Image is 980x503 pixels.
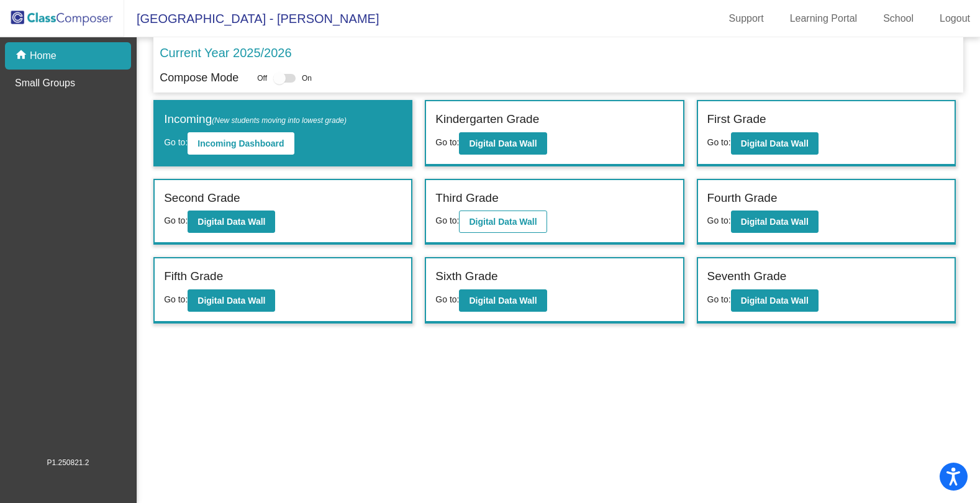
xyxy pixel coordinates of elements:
span: Go to: [164,294,188,304]
label: Third Grade [435,189,498,207]
span: Go to: [707,137,731,147]
p: Compose Mode [160,70,238,86]
b: Digital Data Wall [741,296,809,306]
button: Digital Data Wall [731,289,819,312]
label: Seventh Grade [707,268,787,286]
label: Sixth Grade [435,268,497,286]
span: Go to: [435,215,459,225]
span: [GEOGRAPHIC_DATA] - [PERSON_NAME] [124,9,379,29]
label: Fourth Grade [707,189,778,207]
span: (New students moving into lowest grade) [212,116,347,125]
span: Go to: [707,215,731,225]
label: Kindergarten Grade [435,111,539,129]
span: Go to: [164,137,188,147]
button: Digital Data Wall [188,211,275,233]
b: Incoming Dashboard [197,138,284,148]
label: Incoming [164,111,347,129]
p: Current Year 2025/2026 [160,43,291,62]
button: Digital Data Wall [459,289,547,312]
button: Incoming Dashboard [188,132,294,155]
button: Digital Data Wall [731,211,819,233]
span: Off [257,73,267,84]
b: Digital Data Wall [197,217,265,227]
p: Home [30,48,57,63]
label: First Grade [707,111,766,129]
a: School [873,9,923,29]
a: Support [719,9,774,29]
p: Small Groups [15,76,75,91]
label: Second Grade [164,189,240,207]
b: Digital Data Wall [197,296,265,306]
span: Go to: [435,294,459,304]
label: Fifth Grade [164,268,223,286]
span: On [302,73,312,84]
b: Digital Data Wall [741,138,809,148]
a: Learning Portal [780,9,868,29]
button: Digital Data Wall [731,132,819,155]
b: Digital Data Wall [469,296,537,306]
button: Digital Data Wall [459,132,547,155]
button: Digital Data Wall [188,289,275,312]
mat-icon: home [15,48,30,63]
span: Go to: [435,137,459,147]
a: Logout [930,9,980,29]
span: Go to: [164,215,188,225]
b: Digital Data Wall [469,138,537,148]
button: Digital Data Wall [459,211,547,233]
b: Digital Data Wall [469,217,537,227]
span: Go to: [707,294,731,304]
b: Digital Data Wall [741,217,809,227]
